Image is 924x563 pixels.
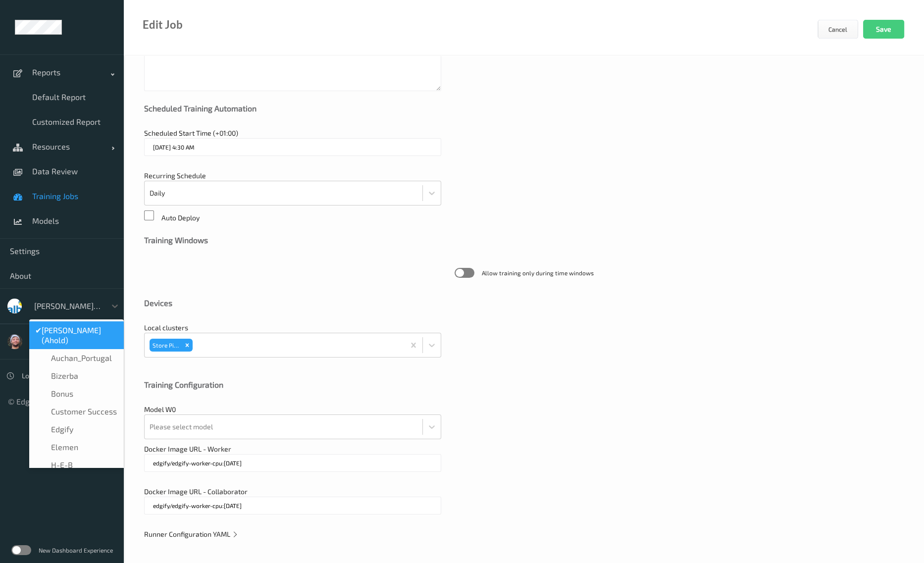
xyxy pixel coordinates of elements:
[144,235,904,245] div: Training Windows
[143,20,183,30] div: Edit Job
[144,298,904,308] div: Devices
[144,323,188,332] span: Local clusters
[144,380,904,390] div: Training Configuration
[818,20,858,39] button: Cancel
[144,405,176,413] span: Model W0
[144,129,238,137] span: Scheduled Start Time (+01:00)
[144,103,904,113] div: Scheduled Training Automation
[863,20,904,39] button: Save
[161,213,200,222] span: Auto Deploy
[144,171,206,180] span: Recurring Schedule
[144,487,248,496] span: Docker Image URL - Collaborator
[144,530,239,538] span: Runner Configuration YAML
[182,339,193,352] div: Remove Store Pilot
[150,339,182,352] div: Store Pilot
[144,445,231,453] span: Docker Image URL - Worker
[482,268,594,278] span: Allow training only during time windows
